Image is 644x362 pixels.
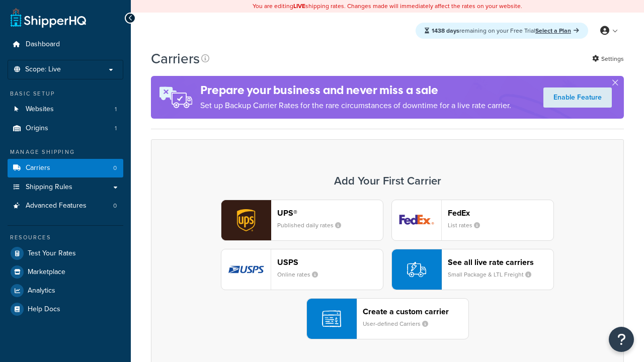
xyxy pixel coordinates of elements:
small: Online rates [277,270,326,279]
a: Help Docs [8,300,123,318]
span: 0 [113,164,117,172]
a: ShipperHQ Home [11,8,86,28]
h3: Add Your First Carrier [162,175,613,187]
button: ups logoUPS®Published daily rates [221,200,383,241]
button: Create a custom carrierUser-defined Carriers [306,298,469,339]
img: icon-carrier-liverate-becf4550.svg [407,260,426,279]
a: Settings [592,52,624,66]
span: 1 [115,124,117,133]
span: Origins [26,124,48,133]
div: Resources [8,233,123,242]
img: icon-carrier-custom-c93b8a24.svg [322,309,341,328]
header: USPS [277,257,383,267]
span: Scope: Live [25,65,61,74]
span: Advanced Features [26,202,87,210]
a: Test Your Rates [8,244,123,262]
a: Dashboard [8,35,123,54]
img: ups logo [221,200,271,240]
button: usps logoUSPSOnline rates [221,249,383,290]
span: Analytics [28,287,55,295]
a: Websites 1 [8,100,123,119]
header: Create a custom carrier [363,307,468,316]
header: UPS® [277,208,383,218]
div: remaining on your Free Trial [416,23,588,39]
img: fedEx logo [392,200,441,240]
a: Carriers 0 [8,159,123,177]
button: Open Resource Center [609,327,634,352]
span: Help Docs [28,305,60,314]
header: See all live rate carriers [448,257,553,267]
span: Carriers [26,164,50,172]
b: LIVE [293,2,305,11]
span: Websites [26,105,54,114]
a: Marketplace [8,263,123,281]
h1: Carriers [151,49,200,68]
div: Basic Setup [8,89,123,98]
span: 0 [113,202,117,210]
span: Test Your Rates [28,249,76,258]
header: FedEx [448,208,553,218]
a: Origins 1 [8,119,123,138]
li: Origins [8,119,123,138]
span: 1 [115,105,117,114]
small: List rates [448,221,488,230]
span: Marketplace [28,268,65,277]
a: Shipping Rules [8,178,123,197]
span: Dashboard [26,40,60,49]
button: fedEx logoFedExList rates [391,200,554,241]
small: Small Package & LTL Freight [448,270,539,279]
a: Analytics [8,282,123,300]
h4: Prepare your business and never miss a sale [200,82,511,99]
li: Websites [8,100,123,119]
li: Carriers [8,159,123,177]
strong: 1438 days [432,26,459,35]
span: Shipping Rules [26,183,72,192]
a: Advanced Features 0 [8,197,123,215]
p: Set up Backup Carrier Rates for the rare circumstances of downtime for a live rate carrier. [200,99,511,113]
li: Advanced Features [8,197,123,215]
a: Select a Plan [535,26,579,35]
small: User-defined Carriers [363,319,436,328]
img: usps logo [221,249,271,290]
a: Enable Feature [543,87,612,108]
small: Published daily rates [277,221,349,230]
button: See all live rate carriersSmall Package & LTL Freight [391,249,554,290]
div: Manage Shipping [8,148,123,156]
img: ad-rules-rateshop-fe6ec290ccb7230408bd80ed9643f0289d75e0ffd9eb532fc0e269fcd187b520.png [151,76,200,119]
